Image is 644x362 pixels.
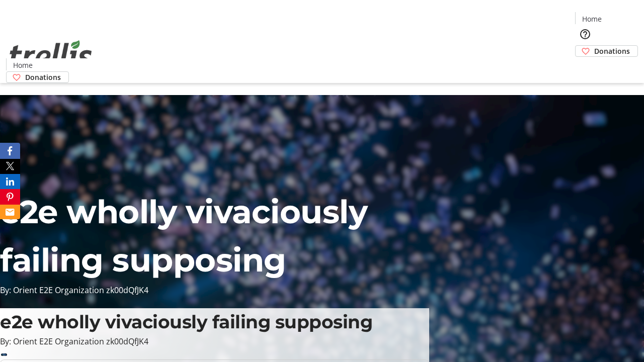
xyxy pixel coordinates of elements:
[582,14,602,24] span: Home
[575,24,595,44] button: Help
[6,29,96,79] img: Orient E2E Organization zk00dQfJK4's Logo
[6,71,69,83] a: Donations
[594,46,630,56] span: Donations
[575,57,595,77] button: Cart
[576,14,608,24] a: Home
[25,72,61,82] span: Donations
[13,60,33,70] span: Home
[7,60,39,70] a: Home
[575,45,638,57] a: Donations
